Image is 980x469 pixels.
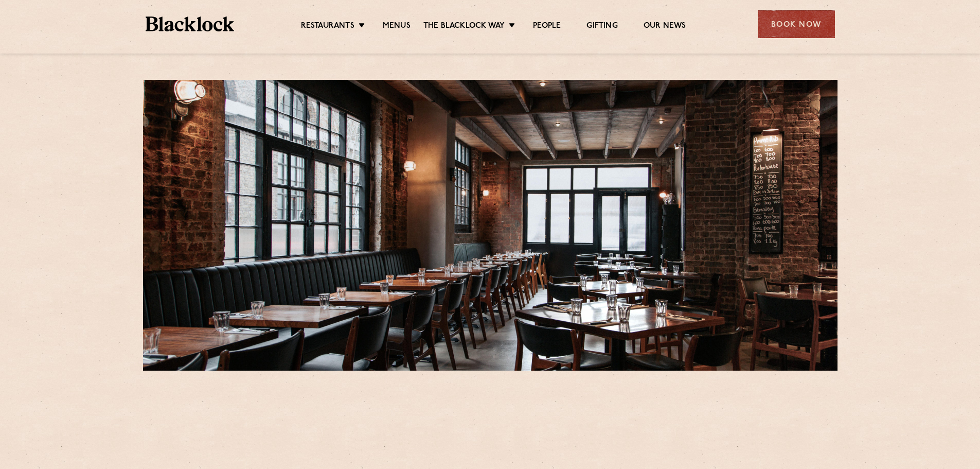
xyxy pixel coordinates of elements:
a: Gifting [586,21,617,32]
a: Menus [383,21,411,32]
a: The Blacklock Way [423,21,505,32]
a: Our News [644,21,686,32]
a: Restaurants [301,21,354,32]
a: People [533,21,561,32]
img: BL_Textured_Logo-footer-cropped.svg [146,16,235,31]
div: Book Now [758,10,835,38]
